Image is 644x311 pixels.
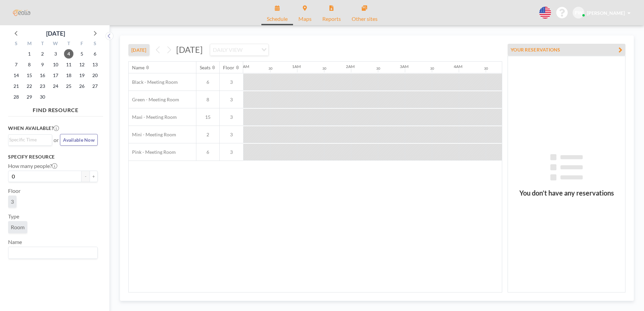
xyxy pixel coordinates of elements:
span: Tuesday, September 9, 2025 [38,60,47,69]
span: 3 [220,149,243,155]
span: Monday, September 22, 2025 [25,81,34,91]
button: Available Now [60,134,98,146]
span: Friday, September 5, 2025 [77,49,87,59]
div: Search for option [8,247,97,258]
span: Room [11,224,25,231]
span: Monday, September 15, 2025 [25,71,34,80]
span: Thursday, September 11, 2025 [64,60,73,69]
span: Thursday, September 4, 2025 [64,49,73,59]
div: Search for option [210,44,268,56]
div: 4AM [454,64,462,69]
span: Friday, September 26, 2025 [77,81,87,91]
span: Reports [322,16,341,22]
span: Maxi - Meeting Room [129,114,177,120]
span: Sunday, September 7, 2025 [11,60,21,69]
div: 30 [322,66,326,71]
span: 3 [220,97,243,103]
span: Thursday, September 25, 2025 [64,81,73,91]
span: Sunday, September 21, 2025 [11,81,21,91]
span: Black - Meeting Room [129,79,178,85]
div: 30 [484,66,488,71]
span: 6 [196,79,219,85]
div: S [10,40,23,48]
img: organization-logo [11,6,32,20]
span: Pink - Meeting Room [129,149,176,155]
span: Friday, September 12, 2025 [77,60,87,69]
span: 15 [196,114,219,120]
div: S [88,40,101,48]
div: M [23,40,36,48]
div: [DATE] [46,29,65,38]
span: 8 [196,97,219,103]
h3: You don’t have any reservations [508,189,625,197]
h4: FIND RESOURCE [8,104,103,113]
button: - [82,171,90,182]
span: 3 [220,114,243,120]
div: 30 [268,66,272,71]
div: 12AM [238,64,249,69]
span: 2 [196,132,219,138]
span: or [54,137,59,143]
button: [DATE] [128,44,150,56]
div: F [75,40,88,48]
span: [DATE] [176,44,203,55]
div: Search for option [8,135,52,145]
div: 30 [430,66,434,71]
div: 1AM [292,64,301,69]
span: Friday, September 19, 2025 [77,71,87,80]
span: Monday, September 1, 2025 [25,49,34,59]
span: 3 [11,198,14,205]
span: Wednesday, September 17, 2025 [51,71,60,80]
label: How many people? [8,163,57,169]
div: Name [132,65,144,71]
label: Type [8,213,19,220]
span: 3 [220,132,243,138]
span: Sunday, September 28, 2025 [11,92,21,102]
span: Sunday, September 14, 2025 [11,71,21,80]
div: 30 [376,66,380,71]
div: 3AM [400,64,409,69]
span: Tuesday, September 16, 2025 [38,71,47,80]
span: Maps [298,16,312,22]
span: Green - Meeting Room [129,97,179,103]
span: Monday, September 29, 2025 [25,92,34,102]
span: Tuesday, September 23, 2025 [38,81,47,91]
input: Search for option [9,136,48,143]
span: Other sites [352,16,378,22]
span: Saturday, September 27, 2025 [90,81,100,91]
span: Wednesday, September 3, 2025 [51,49,60,59]
span: Saturday, September 20, 2025 [90,71,100,80]
span: Saturday, September 13, 2025 [90,60,100,69]
div: Floor [223,65,234,71]
div: T [62,40,75,48]
label: Floor [8,187,21,194]
span: 3 [220,79,243,85]
input: Search for option [9,248,94,257]
div: Seats [200,65,211,71]
span: Wednesday, September 24, 2025 [51,81,60,91]
span: PW [575,10,583,16]
span: Mini - Meeting Room [129,132,176,138]
span: DAILY VIEW [212,45,244,54]
span: Tuesday, September 2, 2025 [38,49,47,59]
button: + [90,171,98,182]
div: W [49,40,62,48]
span: [PERSON_NAME] [587,10,625,16]
span: Wednesday, September 10, 2025 [51,60,60,69]
label: Name [8,239,22,245]
button: YOUR RESERVATIONS [508,44,625,56]
span: Saturday, September 6, 2025 [90,49,100,59]
span: Available Now [63,137,95,143]
span: 6 [196,149,219,155]
h3: Specify resource [8,154,98,160]
input: Search for option [245,45,257,54]
span: Monday, September 8, 2025 [25,60,34,69]
span: Schedule [267,16,288,22]
div: T [36,40,49,48]
span: Thursday, September 18, 2025 [64,71,73,80]
span: Tuesday, September 30, 2025 [38,92,47,102]
div: 2AM [346,64,355,69]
